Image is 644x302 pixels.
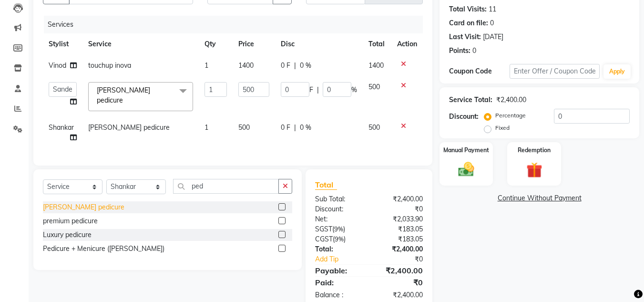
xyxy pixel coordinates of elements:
[44,16,430,33] div: Services
[308,204,369,214] div: Discount:
[82,33,199,55] th: Service
[308,234,369,244] div: ( )
[518,146,551,155] label: Redemption
[49,61,66,70] span: Vinod
[238,123,250,132] span: 500
[453,160,479,178] img: _cash.svg
[449,4,487,14] div: Total Visits:
[472,46,476,56] div: 0
[294,123,296,133] span: |
[308,194,369,204] div: Sub Total:
[351,85,357,95] span: %
[308,214,369,224] div: Net:
[315,235,333,243] span: CGST
[369,265,430,276] div: ₹2,400.00
[43,230,92,240] div: Luxury pedicure
[281,61,290,71] span: 0 F
[238,61,254,70] span: 1400
[449,18,488,28] div: Card on file:
[449,32,481,42] div: Last Visit:
[334,225,343,233] span: 9%
[281,123,290,133] span: 0 F
[368,61,384,70] span: 1400
[369,194,430,204] div: ₹2,400.00
[489,4,496,14] div: 11
[441,193,637,203] a: Continue Without Payment
[483,32,503,42] div: [DATE]
[308,265,369,276] div: Payable:
[173,179,279,194] input: Search or Scan
[521,160,547,180] img: _gift.svg
[363,33,391,55] th: Total
[233,33,276,55] th: Price
[43,33,82,55] th: Stylist
[603,64,631,79] button: Apply
[204,123,208,132] span: 1
[449,95,492,105] div: Service Total:
[204,61,208,70] span: 1
[369,224,430,234] div: ₹183.05
[391,33,423,55] th: Action
[308,224,369,234] div: ( )
[308,254,379,264] a: Add Tip
[308,290,369,300] div: Balance :
[369,277,430,288] div: ₹0
[495,124,510,132] label: Fixed
[123,96,127,104] a: x
[449,66,509,76] div: Coupon Code
[369,244,430,254] div: ₹2,400.00
[315,225,332,233] span: SGST
[199,33,233,55] th: Qty
[510,64,600,79] input: Enter Offer / Coupon Code
[368,123,380,132] span: 500
[495,111,526,120] label: Percentage
[443,146,489,155] label: Manual Payment
[308,277,369,288] div: Paid:
[309,85,313,95] span: F
[300,61,311,71] span: 0 %
[97,86,150,104] span: [PERSON_NAME] pedicure
[335,235,344,243] span: 9%
[369,214,430,224] div: ₹2,033.90
[317,85,319,95] span: |
[43,202,124,212] div: [PERSON_NAME] pedicure
[43,244,164,254] div: Pedicure + Menicure ([PERSON_NAME])
[275,33,363,55] th: Disc
[369,290,430,300] div: ₹2,400.00
[49,123,74,132] span: Shankar
[449,46,470,56] div: Points:
[369,234,430,244] div: ₹183.05
[88,123,170,132] span: [PERSON_NAME] pedicure
[369,204,430,214] div: ₹0
[294,61,296,71] span: |
[43,216,98,226] div: premium pedicure
[308,244,369,254] div: Total:
[490,18,494,28] div: 0
[315,180,337,190] span: Total
[368,83,380,91] span: 500
[88,61,131,70] span: touchup inova
[379,254,430,264] div: ₹0
[300,123,311,133] span: 0 %
[449,112,479,122] div: Discount:
[496,95,526,105] div: ₹2,400.00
